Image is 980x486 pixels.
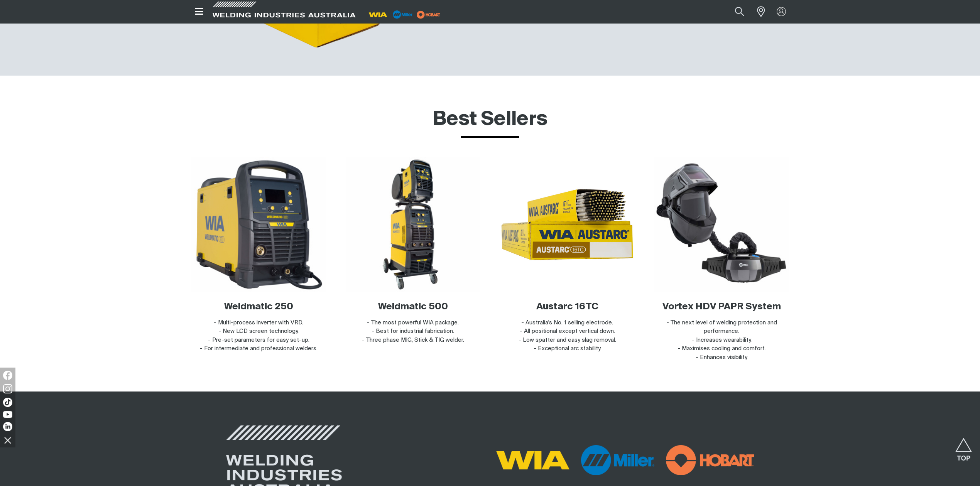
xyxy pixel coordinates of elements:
[414,9,443,20] img: miller
[433,110,547,129] span: Best Sellers
[536,302,598,311] a: Austarc 16TC
[191,157,326,292] img: Weldmatic 250
[188,319,329,353] p: - Multi-process inverter with VRD. - New LCD screen technology. - Pre-set parameters for easy set...
[662,302,781,311] a: Vortex HDV PAPR System
[496,319,638,353] p: - Australia's No. 1 selling electrode. - All positional except vertical down. - Low spatter and e...
[654,157,789,292] img: Miller Vortex HDV PAPR System
[3,371,12,380] img: Facebook
[717,3,753,20] input: Product name or item number...
[346,157,480,292] img: Weldmatic 500
[651,319,792,362] p: - The next level of welding protection and performance. - Increases wearability. - Maximises cool...
[1,434,14,447] img: hide socials
[955,438,972,455] button: Scroll to top
[378,302,448,311] a: Weldmatic 500
[3,384,12,393] img: Instagram
[342,319,484,345] p: - The most powerful WIA package. - Best for industrial fabrication. - Three phase MIG, Stick & TI...
[414,12,443,17] a: miller
[727,3,753,20] button: Search products
[3,422,12,431] img: LinkedIn
[496,451,569,469] img: WIA
[224,302,293,311] a: Weldmatic 250
[3,398,12,407] img: TikTok
[581,445,654,475] img: Miller
[500,157,634,292] img: Austarc 16TC
[3,411,12,418] img: YouTube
